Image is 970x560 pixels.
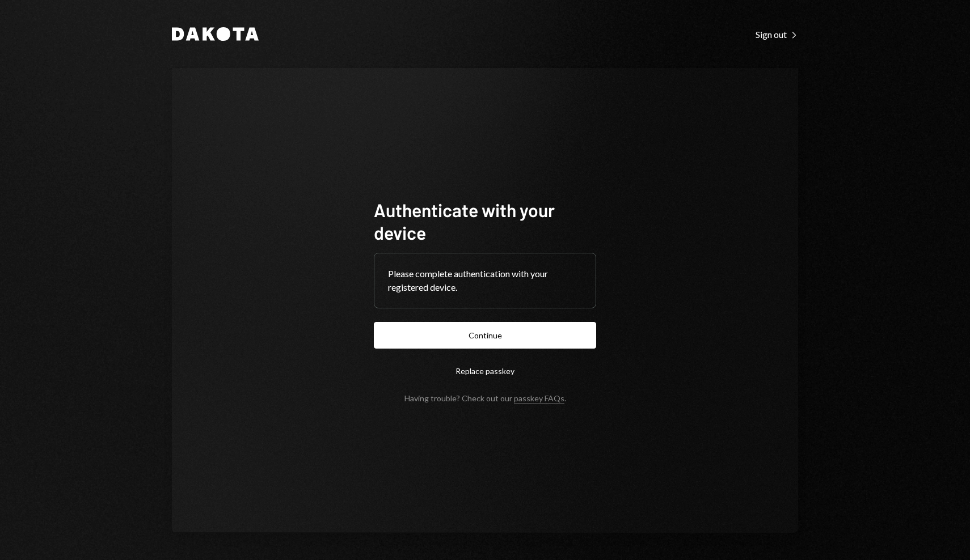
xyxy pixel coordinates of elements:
[374,198,596,244] h1: Authenticate with your device
[388,267,582,294] div: Please complete authentication with your registered device.
[374,322,596,349] button: Continue
[756,29,798,40] div: Sign out
[756,28,798,40] a: Sign out
[404,393,566,403] div: Having trouble? Check out our .
[374,358,596,384] button: Replace passkey
[514,393,564,404] a: passkey FAQs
